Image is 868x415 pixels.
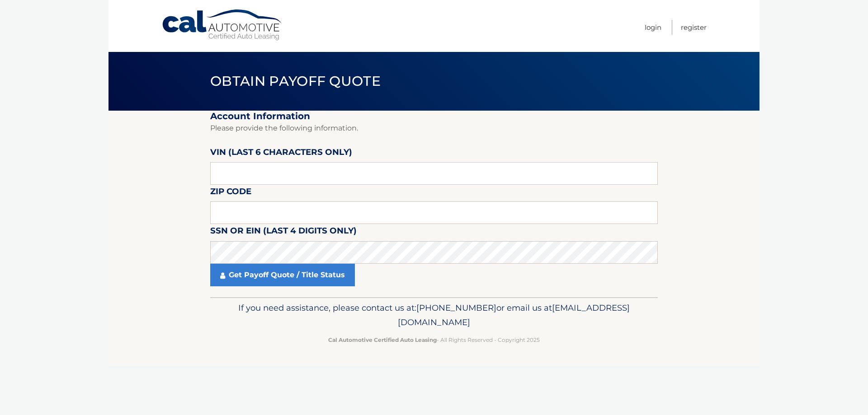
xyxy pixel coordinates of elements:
label: SSN or EIN (last 4 digits only) [210,224,357,241]
a: Login [645,20,661,35]
h2: Account Information [210,111,658,122]
p: - All Rights Reserved - Copyright 2025 [216,335,652,345]
label: VIN (last 6 characters only) [210,145,352,162]
a: Cal Automotive [161,9,283,41]
span: [PHONE_NUMBER] [416,303,496,313]
p: If you need assistance, please contact us at: or email us at [216,301,652,330]
a: Register [681,20,707,35]
p: Please provide the following information. [210,122,658,135]
strong: Cal Automotive Certified Auto Leasing [328,336,437,343]
span: Obtain Payoff Quote [210,73,381,89]
a: Get Payoff Quote / Title Status [210,264,355,286]
label: Zip Code [210,185,251,201]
